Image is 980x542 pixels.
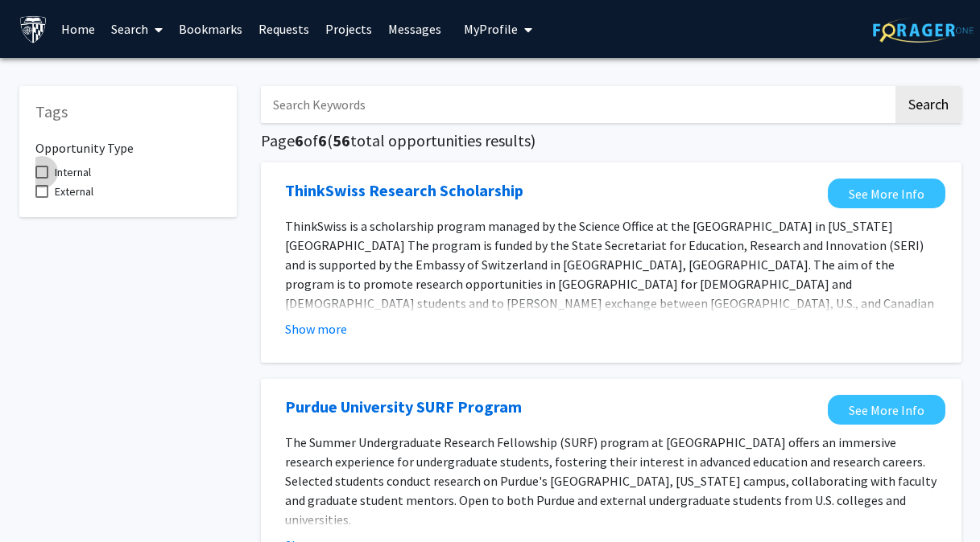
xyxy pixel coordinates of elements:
[12,470,68,530] iframe: Chat
[464,21,518,37] span: My Profile
[285,319,347,339] button: Show more
[380,1,449,57] a: Messages
[35,128,221,156] h6: Opportunity Type
[285,218,934,331] span: ThinkSwiss is a scholarship program managed by the Science Office at the [GEOGRAPHIC_DATA] in [US...
[318,130,327,150] span: 6
[285,179,523,203] a: Opens in a new tab
[295,130,304,150] span: 6
[333,130,350,150] span: 56
[285,433,937,529] p: The Summer Undergraduate Research Fellowship (SURF) program at [GEOGRAPHIC_DATA] offers an immers...
[261,131,961,150] h5: Page of ( total opportunities results)
[53,1,103,57] a: Home
[828,179,945,208] a: Opens in a new tab
[35,102,221,121] h5: Tags
[285,395,522,419] a: Opens in a new tab
[828,395,945,425] a: Opens in a new tab
[19,15,48,43] img: Johns Hopkins University Logo
[55,182,93,201] span: External
[895,86,961,123] button: Search
[103,1,171,57] a: Search
[171,1,250,57] a: Bookmarks
[873,18,974,43] img: ForagerOne Logo
[261,86,893,123] input: Search Keywords
[55,162,91,182] span: Internal
[317,1,380,57] a: Projects
[250,1,317,57] a: Requests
